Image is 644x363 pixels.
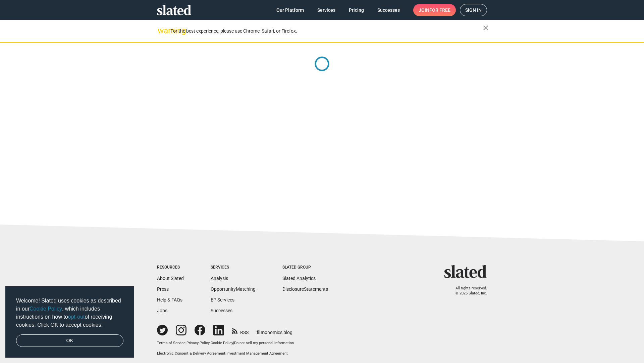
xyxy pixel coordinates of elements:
[282,265,328,270] div: Slated Group
[158,27,166,35] mat-icon: warning
[211,265,256,270] div: Services
[30,306,62,312] a: Cookie Policy
[211,297,234,302] a: EP Services
[257,324,292,336] a: filmonomics blog
[317,4,335,16] span: Services
[16,334,123,347] a: dismiss cookie message
[170,27,483,36] div: For the best experience, please use Chrome, Safari, or Firefox.
[68,314,85,320] a: opt-out
[377,4,400,16] span: Successes
[16,297,123,329] span: Welcome! Slated uses cookies as described in our , which includes instructions on how to of recei...
[343,4,369,16] a: Pricing
[465,4,482,16] span: Sign in
[157,341,185,345] a: Terms of Service
[413,4,456,16] a: Joinfor free
[419,4,450,16] span: Join
[157,351,225,356] a: Electronic Consent & Delivery Agreement
[210,341,211,345] span: |
[211,308,232,313] a: Successes
[157,276,184,281] a: About Slated
[312,4,341,16] a: Services
[448,286,487,296] p: All rights reserved. © 2025 Slated, Inc.
[157,297,182,302] a: Help & FAQs
[5,286,134,358] div: cookieconsent
[271,4,309,16] a: Our Platform
[429,4,450,16] span: for free
[282,286,328,292] a: DisclosureStatements
[157,265,184,270] div: Resources
[211,286,256,292] a: OpportunityMatching
[233,341,234,345] span: |
[482,24,490,32] mat-icon: close
[460,4,487,16] a: Sign in
[186,341,210,345] a: Privacy Policy
[225,351,226,356] span: |
[157,286,169,292] a: Press
[185,341,186,345] span: |
[276,4,304,16] span: Our Platform
[257,330,265,335] span: film
[234,341,294,346] button: Do not sell my personal information
[211,276,228,281] a: Analysis
[226,351,288,356] a: Investment Management Agreement
[232,325,249,336] a: RSS
[349,4,364,16] span: Pricing
[372,4,405,16] a: Successes
[282,276,316,281] a: Slated Analytics
[157,308,167,313] a: Jobs
[211,341,233,345] a: Cookie Policy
